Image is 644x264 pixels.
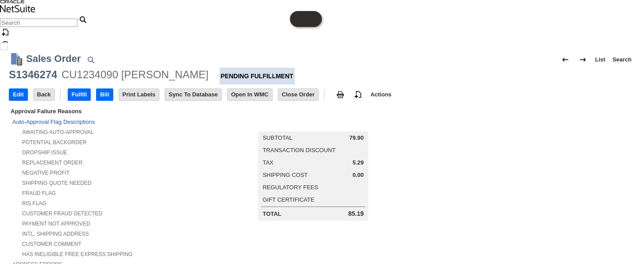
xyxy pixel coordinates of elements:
img: Previous [560,54,571,65]
img: Next [578,54,588,65]
a: Fraud Flag [22,190,56,196]
a: Auto-Approval Flag Descriptions [12,119,95,125]
div: S1346274 [9,68,57,82]
h1: Sales Order [26,51,81,66]
img: add-record.svg [353,89,363,100]
a: Potential Backorder [22,139,87,145]
span: 0.00 [352,172,363,179]
input: Edit [9,89,27,100]
a: Gift Certificate [262,196,314,203]
input: Print Labels [119,89,159,100]
input: Fulfill [68,89,91,100]
a: Subtotal [262,134,292,141]
input: Bill [96,89,112,100]
a: Regulatory Fees [262,184,318,191]
a: RIS flag [22,200,46,207]
a: Search [609,53,635,67]
input: Close Order [278,89,318,100]
span: 5.29 [352,159,363,166]
a: Transaction Discount [262,147,335,153]
a: List [592,53,609,67]
svg: Search [77,14,88,25]
caption: Summary [258,117,368,131]
a: Actions [367,91,395,98]
a: Tax [262,159,273,166]
a: Total [262,210,281,217]
span: 85.19 [348,210,364,218]
input: Open In WMC [228,89,272,100]
a: Intl. Shipping Address [22,231,89,237]
div: CU1234090 [PERSON_NAME] [62,68,208,82]
div: Approval Failure Reasons [9,106,201,116]
a: Customer Fraud Detected [22,210,102,217]
iframe: Click here to launch Oracle Guided Learning Help Panel [290,11,322,27]
div: Pending Fulfillment [220,68,295,84]
a: Shipping Quote Needed [22,180,92,186]
a: Replacement Order [22,160,82,166]
a: Negative Profit [22,170,69,176]
a: Awaiting Auto-Approval [22,129,94,135]
span: Oracle Guided Learning Widget. To move around, please hold and drag [306,11,322,27]
img: print.svg [335,89,346,100]
a: Payment not approved [22,221,90,227]
img: Quick Find [85,54,96,65]
input: Back [34,89,54,100]
a: Has Ineligible Free Express Shipping [22,251,132,257]
a: Dropship Issue [22,149,67,156]
span: 79.90 [349,134,364,142]
input: Sync To Database [165,89,221,100]
a: Shipping Cost [262,172,308,178]
a: Customer Comment [22,241,81,247]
